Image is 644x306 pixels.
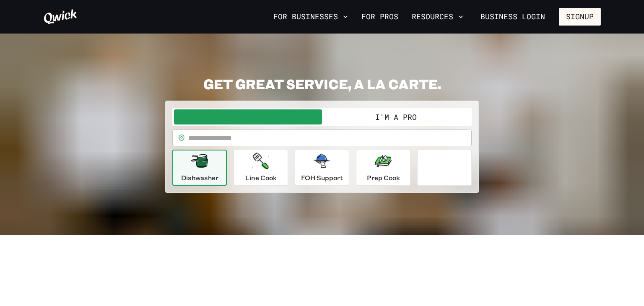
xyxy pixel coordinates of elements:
[358,10,402,24] a: For Pros
[473,8,552,26] a: Business Login
[270,10,351,24] button: For Businesses
[245,173,277,183] p: Line Cook
[356,150,410,186] button: Prep Cook
[559,8,601,26] button: Signup
[301,173,343,183] p: FOH Support
[174,109,322,124] button: I'm a Business
[234,150,288,186] button: Line Cook
[172,150,227,186] button: Dishwasher
[322,109,470,124] button: I'm a Pro
[295,150,349,186] button: FOH Support
[367,173,400,183] p: Prep Cook
[408,10,467,24] button: Resources
[181,173,218,183] p: Dishwasher
[165,75,479,92] h2: GET GREAT SERVICE, A LA CARTE.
